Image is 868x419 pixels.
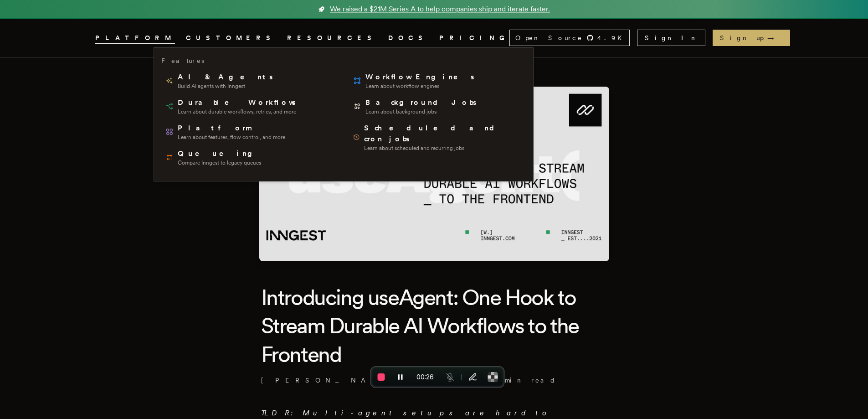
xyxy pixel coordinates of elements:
[161,93,338,119] a: Durable WorkflowsLearn about durable workflows, retries, and more
[637,30,705,46] a: Sign In
[261,376,607,385] p: · ·
[364,145,522,152] span: Learn about scheduled and recurring jobs
[515,33,583,42] span: Open Source
[178,159,261,166] span: Compare Inngest to legacy queues
[161,119,338,145] a: PlatformLearn about features, flow control, and more
[261,283,607,368] h1: Introducing useAgent: One Hook to Stream Durable AI Workflows to the Frontend
[713,30,790,46] a: Sign up
[388,32,428,44] a: DOCS
[597,33,627,42] span: 4.9 K
[439,32,509,44] a: PRICING
[349,119,526,155] a: Scheduled and cron jobsLearn about scheduled and recurring jobs
[178,72,274,83] span: AI & Agents
[767,33,783,42] span: →
[178,134,285,141] span: Learn about features, flow control, and more
[330,4,550,15] span: We raised a $21M Series A to help companies ship and iterate faster.
[349,68,526,93] a: Workflow EnginesLearn about workflow engines
[261,376,394,385] a: [PERSON_NAME]
[178,148,261,159] span: Queueing
[178,123,285,134] span: Platform
[178,83,274,90] span: Build AI agents with Inngest
[186,32,276,44] a: CUSTOMERS
[491,376,556,385] span: 4 min read
[178,97,297,108] span: Durable Workflows
[161,68,338,93] a: AI & AgentsBuild AI agents with Inngest
[365,108,478,115] span: Learn about background jobs
[287,32,377,44] button: RESOURCES
[349,93,526,119] a: Background JobsLearn about background jobs
[95,32,175,44] button: PLATFORM
[365,83,476,90] span: Learn about workflow engines
[178,108,297,115] span: Learn about durable workflows, retries, and more
[365,72,476,83] span: Workflow Engines
[364,123,522,145] span: Scheduled and cron jobs
[70,19,799,57] nav: Global
[365,97,478,108] span: Background Jobs
[161,145,338,170] a: QueueingCompare Inngest to legacy queues
[161,55,204,66] h3: Features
